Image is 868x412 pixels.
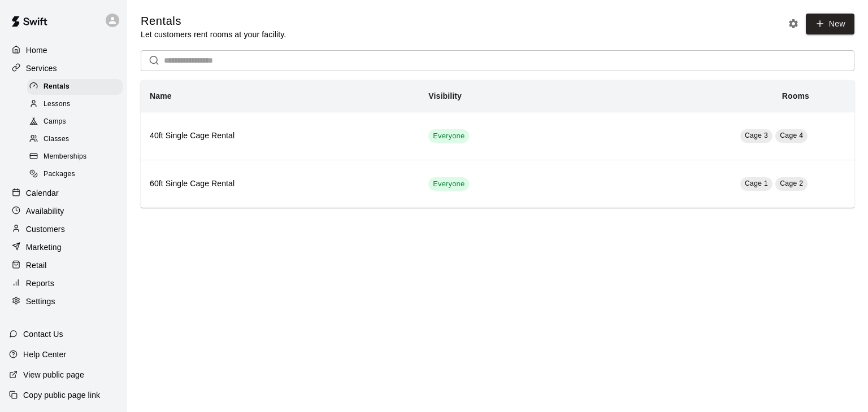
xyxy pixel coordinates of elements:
p: Availability [26,205,64,217]
div: Rentals [27,79,123,95]
p: View public page [23,369,84,380]
div: This service is visible to all of your customers [428,177,469,191]
b: Name [150,91,172,100]
h6: 60ft Single Cage Rental [150,178,410,190]
span: Everyone [428,179,469,190]
span: Rentals [44,81,70,93]
div: Memberships [27,149,123,165]
a: Classes [27,131,127,148]
div: This service is visible to all of your customers [428,129,469,143]
p: Home [26,45,47,56]
a: Packages [27,166,127,183]
p: Settings [26,296,55,307]
b: Rooms [782,91,809,100]
p: Help Center [23,349,66,360]
p: Calendar [26,187,59,199]
h6: 40ft Single Cage Rental [150,130,410,142]
span: Cage 1 [745,179,768,187]
p: Services [26,63,57,74]
table: simple table [141,80,854,208]
p: Retail [26,260,47,271]
a: Settings [9,293,118,310]
a: Calendar [9,185,118,201]
p: Contact Us [23,328,63,340]
p: Customers [26,223,65,235]
a: Services [9,60,118,77]
a: Retail [9,257,118,274]
p: Let customers rent rooms at your facility. [141,29,286,40]
h5: Rentals [141,14,286,29]
a: New [806,14,854,34]
div: Lessons [27,97,123,112]
div: Camps [27,114,123,130]
a: Home [9,42,118,59]
b: Visibility [428,91,462,100]
span: Everyone [428,131,469,142]
a: Availability [9,203,118,220]
span: Cage 3 [745,132,768,139]
span: Cage 2 [780,179,803,187]
a: Memberships [27,148,127,166]
span: Camps [44,116,66,128]
span: Lessons [44,99,71,110]
span: Cage 4 [780,132,803,139]
button: Rental settings [785,15,802,32]
a: Marketing [9,239,118,256]
a: Reports [9,275,118,292]
a: Rentals [27,78,127,95]
a: Customers [9,221,118,238]
p: Reports [26,278,54,289]
div: Packages [27,166,123,182]
p: Copy public page link [23,389,100,401]
a: Camps [27,113,127,131]
p: Marketing [26,242,62,253]
a: Lessons [27,95,127,113]
span: Memberships [44,151,86,163]
div: Classes [27,132,123,147]
span: Packages [44,169,75,180]
span: Classes [44,134,69,145]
